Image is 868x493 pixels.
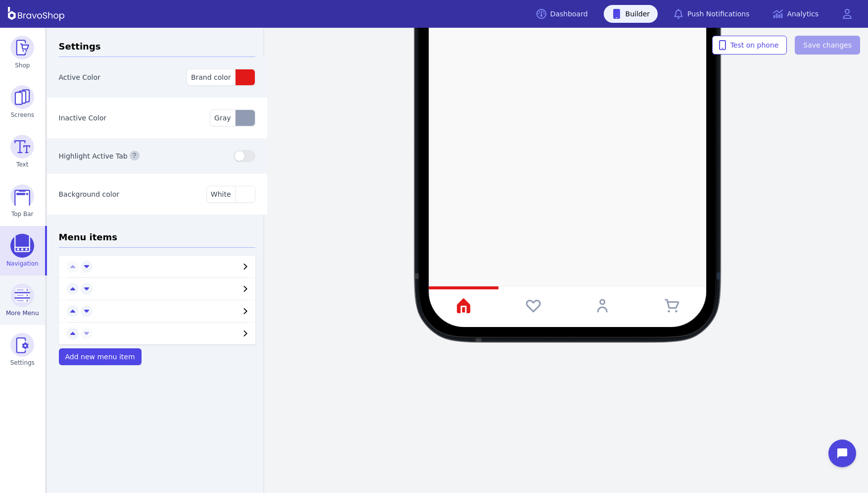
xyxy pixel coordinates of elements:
a: Builder [604,5,658,23]
span: Brand color [191,73,231,81]
button: Brand color [187,69,255,86]
button: Save changes [795,36,860,55]
span: Shop [15,61,30,69]
span: Add new menu item [65,353,135,361]
span: Settings [10,359,35,367]
a: Analytics [765,5,826,23]
label: Active Color [59,73,100,81]
span: More Menu [6,309,39,317]
span: Text [16,161,28,168]
h3: Settings [59,40,255,57]
a: Dashboard [529,5,596,23]
img: BravoShop [8,7,64,21]
span: Top Bar [11,210,34,218]
button: Test on phone [712,36,787,55]
span: Navigation [6,260,39,268]
span: White [211,190,231,198]
button: Gray [210,110,255,126]
label: Background color [59,190,119,198]
button: Add new menu item [59,348,142,365]
h3: Menu items [59,230,255,248]
span: Save changes [803,40,852,50]
label: Inactive Color [59,114,107,122]
label: Highlight Active Tab [59,153,128,161]
span: Gray [214,114,231,122]
span: Screens [11,111,35,119]
span: Test on phone [721,40,779,50]
button: White [206,186,255,203]
a: Push Notifications [666,5,757,23]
